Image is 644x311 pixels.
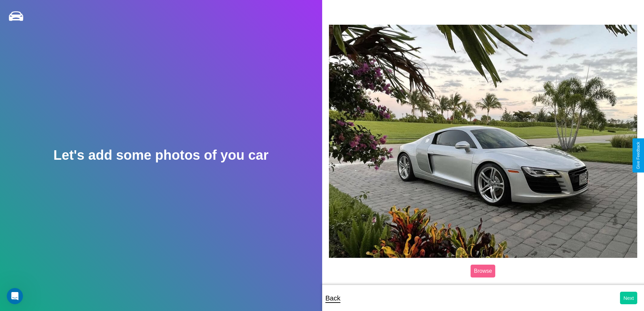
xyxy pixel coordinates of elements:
[620,292,637,304] button: Next
[53,148,268,163] h2: Let's add some photos of you car
[329,25,638,258] img: posted
[7,288,23,304] iframe: Intercom live chat
[636,142,641,169] div: Give Feedback
[326,292,340,304] p: Back
[471,265,495,277] label: Browse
